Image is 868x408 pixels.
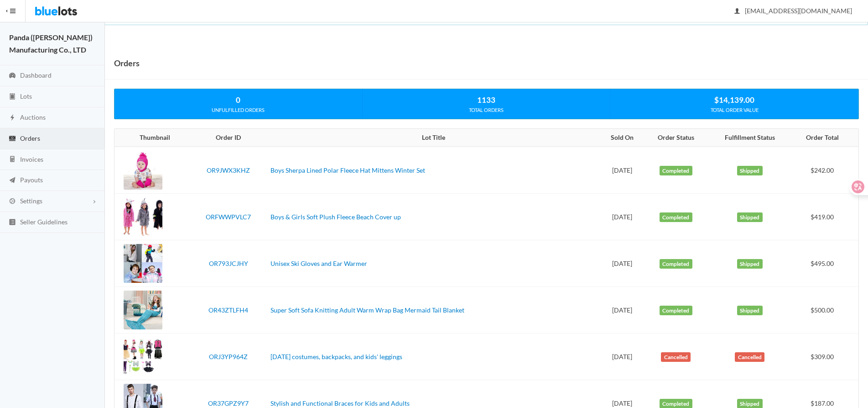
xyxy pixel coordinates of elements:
strong: 1133 [477,95,495,105]
th: Order Status [644,129,708,147]
strong: 0 [236,95,240,105]
ion-icon: person [733,7,742,16]
div: TOTAL ORDERS [363,106,610,114]
label: Cancelled [735,352,764,362]
span: Dashboard [20,71,52,79]
td: $309.00 [792,334,858,380]
a: OR793JCJHY [209,260,248,267]
td: [DATE] [600,240,644,287]
a: [DATE] costumes, backpacks, and kids' leggings [270,353,402,360]
label: Completed [660,306,692,316]
span: Lots [20,92,32,100]
span: Payouts [20,176,43,184]
strong: Panda ([PERSON_NAME]) Manufacturing Co., LTD [9,33,93,54]
a: OR37GPZ9Y7 [208,399,249,407]
td: [DATE] [600,334,644,380]
ion-icon: clipboard [8,93,17,101]
a: Boys Sherpa Lined Polar Fleece Hat Mittens Winter Set [270,166,425,174]
span: Settings [20,197,42,205]
ion-icon: cash [8,135,17,143]
a: Super Soft Sofa Knitting Adult Warm Wrap Bag Mermaid Tail Blanket [270,306,464,314]
a: OR43ZTLFH4 [208,306,248,314]
td: $495.00 [792,240,858,287]
td: $242.00 [792,147,858,194]
a: Unisex Ski Gloves and Ear Warmer [270,260,367,267]
td: [DATE] [600,194,644,240]
h1: Orders [114,56,140,70]
span: Seller Guidelines [20,218,68,226]
label: Completed [660,166,692,176]
td: [DATE] [600,147,644,194]
td: $419.00 [792,194,858,240]
a: OR9JWX3KHZ [207,166,250,174]
label: Completed [660,212,692,223]
label: Shipped [737,166,763,176]
a: ORFWWPVLC7 [206,213,251,221]
ion-icon: paper plane [8,176,17,185]
ion-icon: speedometer [8,72,17,80]
th: Order Total [792,129,858,147]
span: Orders [20,134,40,142]
span: Auctions [20,113,46,121]
th: Thumbnail [114,129,190,147]
a: ORJ3YP964Z [209,353,248,360]
ion-icon: flash [8,114,17,122]
div: TOTAL ORDER VALUE [610,106,858,114]
td: [DATE] [600,287,644,334]
span: Invoices [20,155,43,163]
td: $500.00 [792,287,858,334]
a: Stylish and Functional Braces for Kids and Adults [270,399,410,407]
th: Fulfillment Status [708,129,792,147]
div: UNFULFILLED ORDERS [114,106,362,114]
label: Shipped [737,212,763,223]
th: Sold On [600,129,644,147]
th: Lot Title [267,129,600,147]
ion-icon: calculator [8,155,17,164]
th: Order ID [190,129,267,147]
strong: $14,139.00 [714,95,754,105]
ion-icon: cog [8,197,17,206]
a: Boys & Girls Soft Plush Fleece Beach Cover up [270,213,401,221]
span: [EMAIL_ADDRESS][DOMAIN_NAME] [735,7,852,15]
label: Completed [660,259,692,269]
label: Cancelled [661,352,691,362]
label: Shipped [737,259,763,269]
label: Shipped [737,306,763,316]
ion-icon: list box [8,218,17,227]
